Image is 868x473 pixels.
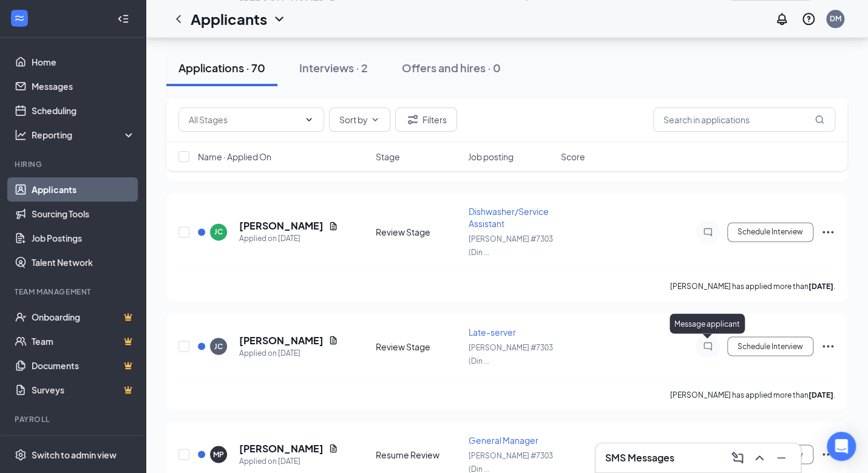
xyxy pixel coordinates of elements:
[469,234,553,257] span: [PERSON_NAME] #7303 (Din ...
[469,206,549,229] span: Dishwasher/Service Assistant
[750,448,769,468] button: ChevronUp
[15,287,133,297] div: Team Management
[771,448,791,468] button: Minimize
[32,432,135,457] a: PayrollCrown
[32,305,135,329] a: OnboardingCrown
[328,443,338,453] svg: Document
[339,115,368,124] span: Sort by
[830,13,841,24] div: DM
[821,447,835,461] svg: Ellipses
[801,12,816,26] svg: QuestionInfo
[32,98,135,123] a: Scheduling
[821,225,835,239] svg: Ellipses
[15,129,27,141] svg: Analysis
[213,449,224,459] div: MP
[821,339,835,353] svg: Ellipses
[328,221,338,231] svg: Document
[809,390,833,399] b: [DATE]
[561,151,585,163] span: Score
[239,347,338,359] div: Applied on [DATE]
[827,432,856,461] div: Open Intercom Messenger
[32,177,135,202] a: Applicants
[727,336,813,356] button: Schedule Interview
[395,107,457,132] button: Filter Filters
[468,151,514,163] span: Job posting
[32,74,135,98] a: Messages
[15,449,27,461] svg: Settings
[402,60,501,75] div: Offers and hires · 0
[730,451,745,465] svg: ComposeMessage
[32,129,136,141] div: Reporting
[376,151,400,163] span: Stage
[13,12,25,24] svg: WorkstreamLogo
[405,112,420,127] svg: Filter
[700,341,715,351] svg: ChatInactive
[469,326,516,337] span: Late-server
[670,281,835,291] p: [PERSON_NAME] has applied more than .
[32,353,135,378] a: DocumentsCrown
[239,333,324,347] h5: [PERSON_NAME]
[809,282,833,291] b: [DATE]
[214,226,223,237] div: JC
[728,448,747,468] button: ComposeMessage
[775,12,789,26] svg: Notifications
[198,151,271,163] span: Name · Applied On
[15,159,133,169] div: Hiring
[239,441,324,455] h5: [PERSON_NAME]
[32,50,135,74] a: Home
[32,250,135,274] a: Talent Network
[670,313,745,333] div: Message applicant
[299,60,368,75] div: Interviews · 2
[239,233,338,245] div: Applied on [DATE]
[774,451,788,465] svg: Minimize
[670,389,835,400] p: [PERSON_NAME] has applied more than .
[700,227,715,237] svg: ChatInactive
[214,341,223,351] div: JC
[191,9,267,29] h1: Applicants
[272,12,287,26] svg: ChevronDown
[370,115,380,124] svg: ChevronDown
[189,113,299,126] input: All Stages
[653,107,835,132] input: Search in applications
[376,340,461,352] div: Review Stage
[469,434,538,445] span: General Manager
[605,451,674,464] h3: SMS Messages
[727,222,813,242] button: Schedule Interview
[32,378,135,402] a: SurveysCrown
[469,451,553,473] span: [PERSON_NAME] #7303 (Din ...
[15,414,133,424] div: Payroll
[469,342,553,365] span: [PERSON_NAME] #7303 (Din ...
[239,455,338,467] div: Applied on [DATE]
[32,329,135,353] a: TeamCrown
[117,13,129,25] svg: Collapse
[171,12,186,26] svg: ChevronLeft
[32,449,117,461] div: Switch to admin view
[32,226,135,250] a: Job Postings
[752,451,767,465] svg: ChevronUp
[376,448,461,460] div: Resume Review
[376,226,461,238] div: Review Stage
[239,219,324,233] h5: [PERSON_NAME]
[32,202,135,226] a: Sourcing Tools
[328,335,338,345] svg: Document
[329,107,390,132] button: Sort byChevronDown
[815,115,824,124] svg: MagnifyingGlass
[178,60,265,75] div: Applications · 70
[304,115,314,124] svg: ChevronDown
